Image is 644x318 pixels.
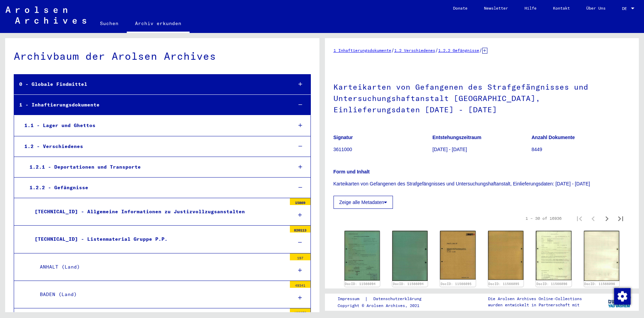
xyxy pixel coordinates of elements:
div: 1 – 30 of 16936 [526,215,562,222]
div: 1 - Inhaftierungsdokumente [14,98,287,112]
div: 1.2.1 - Deportationen und Transporte [24,160,287,174]
img: 002.jpg [392,231,428,281]
p: [DATE] - [DATE] [432,146,531,153]
button: Previous page [586,212,600,225]
div: | [338,295,430,303]
button: Last page [614,212,628,225]
a: DocID: 11566094 [345,282,376,286]
h1: Karteikarten von Gefangenen des Strafgefängnisses und Untersuchungshaftanstalt [GEOGRAPHIC_DATA],... [334,71,631,124]
img: 002.jpg [488,231,523,280]
a: DocID: 11566095 [488,282,519,286]
button: First page [573,212,586,225]
a: Datenschutzerklärung [368,295,430,303]
a: DocID: 11566095 [441,282,472,286]
b: Form und Inhalt [334,169,370,174]
a: DocID: 11566094 [393,282,424,286]
p: Copyright © Arolsen Archives, 2021 [338,303,430,309]
img: 001.jpg [344,231,380,281]
a: 1.2 Verschiedenes [394,48,435,53]
div: 197 [290,253,310,260]
div: 123872 [290,308,310,315]
button: Zeige alle Metadaten [334,196,393,209]
div: Archivbaum der Arolsen Archives [14,48,311,64]
a: 1 Inhaftierungsdokumente [334,48,391,53]
div: 1.1 - Lager und Ghettos [19,119,287,132]
b: Entstehungszeitraum [432,135,481,140]
b: Anzahl Dokumente [532,135,575,140]
a: 1.2.2 Gefängnisse [438,48,479,53]
span: / [391,47,394,53]
div: 0 - Globale Findmittel [14,78,287,91]
img: Zustimmung ändern [614,288,631,305]
div: [TECHNICAL_ID] - Allgemeine Informationen zu Justizvollzugsanstalten [30,205,286,218]
a: DocID: 11566096 [584,282,615,286]
span: / [479,47,482,53]
p: wurden entwickelt in Partnerschaft mit [488,302,582,308]
p: Karteikarten von Gefangenen des Strafgefängnisses und Untersuchungshaftanstalt, Einlieferungsdate... [334,180,631,188]
img: yv_logo.png [607,293,632,310]
p: 8449 [532,146,631,153]
img: 002.jpg [584,231,619,281]
div: 1.2 - Verschiedenes [19,140,287,153]
img: 001.jpg [440,231,475,280]
p: 3611000 [334,146,432,153]
b: Signatur [334,135,353,140]
div: BADEN (Land) [35,288,286,301]
div: ANHALT (Land) [35,260,286,274]
img: 001.jpg [536,231,571,280]
a: Suchen [92,15,127,32]
img: Arolsen_neg.svg [5,7,86,24]
span: DE [622,6,630,11]
div: 15869 [290,198,310,205]
a: DocID: 11566096 [536,282,567,286]
button: Next page [600,212,614,225]
div: 49341 [290,281,310,288]
div: [TECHNICAL_ID] - Listenmaterial Gruppe P.P. [30,232,286,246]
a: Archiv erkunden [127,15,190,33]
span: / [435,47,438,53]
p: Die Arolsen Archives Online-Collections [488,296,582,302]
div: 820113 [290,226,310,232]
div: 1.2.2 - Gefängnisse [24,181,287,194]
a: Impressum [338,295,365,303]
